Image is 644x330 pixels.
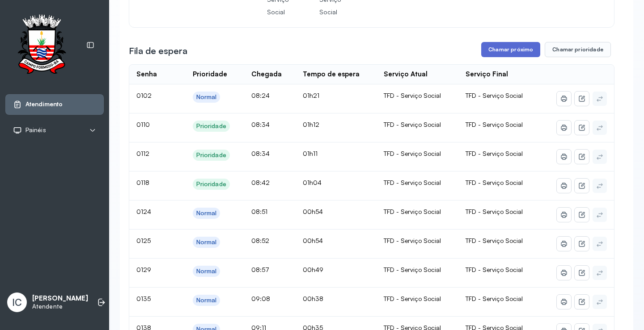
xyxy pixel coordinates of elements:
span: 01h21 [303,92,319,99]
div: Normal [196,297,217,304]
span: 0125 [136,237,151,244]
div: Senha [136,70,157,79]
div: Prioridade [193,70,227,79]
p: [PERSON_NAME] [32,294,88,303]
h3: Fila de espera [129,45,187,57]
span: 09:08 [251,295,270,302]
div: Tempo de espera [303,70,360,79]
span: 00h54 [303,208,323,215]
span: Atendimento [25,100,63,108]
span: 0135 [136,295,151,302]
span: 08:34 [251,121,270,128]
button: Chamar próximo [481,42,540,57]
div: Prioridade [196,122,226,130]
div: TFD - Serviço Social [384,179,451,187]
span: 0118 [136,179,149,186]
span: Painéis [25,126,46,134]
div: Serviço Final [466,70,508,79]
div: TFD - Serviço Social [384,208,451,216]
span: 08:24 [251,92,270,99]
span: 0112 [136,150,149,157]
div: TFD - Serviço Social [384,266,451,274]
span: 0102 [136,92,152,99]
span: TFD - Serviço Social [466,295,523,302]
img: Logotipo do estabelecimento [9,14,74,76]
span: 0110 [136,121,150,128]
p: Atendente [32,303,88,310]
div: TFD - Serviço Social [384,121,451,129]
div: Prioridade [196,151,226,159]
span: 08:52 [251,237,269,244]
div: Normal [196,93,217,101]
span: 01h12 [303,121,319,128]
span: 08:42 [251,179,270,186]
div: TFD - Serviço Social [384,295,451,303]
div: Normal [196,209,217,217]
div: Normal [196,238,217,246]
div: TFD - Serviço Social [384,237,451,245]
span: TFD - Serviço Social [466,92,523,99]
span: 01h11 [303,150,318,157]
div: Chegada [251,70,282,79]
div: TFD - Serviço Social [384,150,451,158]
span: TFD - Serviço Social [466,208,523,215]
span: 00h54 [303,237,323,244]
span: TFD - Serviço Social [466,237,523,244]
button: Chamar prioridade [545,42,611,57]
span: 01h04 [303,179,322,186]
span: 00h38 [303,295,323,302]
div: Serviço Atual [384,70,428,79]
span: TFD - Serviço Social [466,266,523,273]
div: Normal [196,267,217,275]
span: TFD - Serviço Social [466,121,523,128]
span: 0129 [136,266,151,273]
div: TFD - Serviço Social [384,92,451,100]
span: 0124 [136,208,151,215]
span: 08:51 [251,208,267,215]
div: Prioridade [196,180,226,188]
a: Atendimento [13,100,96,109]
span: 00h49 [303,266,323,273]
span: TFD - Serviço Social [466,150,523,157]
span: 08:57 [251,266,269,273]
span: 08:34 [251,150,270,157]
span: TFD - Serviço Social [466,179,523,186]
